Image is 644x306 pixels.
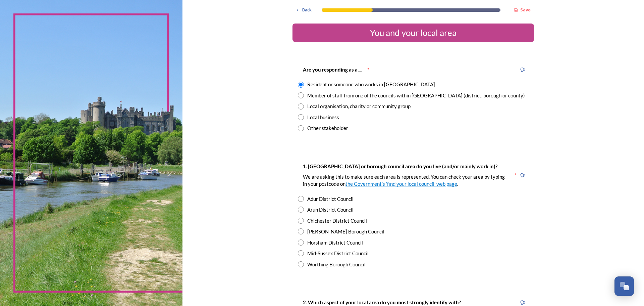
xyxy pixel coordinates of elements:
div: Local organisation, charity or community group [307,102,411,110]
div: Horsham District Council [307,239,363,247]
strong: 2. Which aspect of your local area do you most strongly identify with? [303,299,461,305]
div: Arun District Council [307,206,354,214]
div: Member of staff from one of the councils within [GEOGRAPHIC_DATA] (district, borough or county) [307,92,525,99]
button: Open Chat [614,276,634,296]
div: Local business [307,114,339,121]
div: Worthing Borough Council [307,261,366,268]
strong: 1. [GEOGRAPHIC_DATA] or borough council area do you live (and/or mainly work in)? [303,163,497,169]
p: We are asking this to make sure each area is represented. You can check your area by typing in yo... [303,173,509,188]
div: Resident or someone who works in [GEOGRAPHIC_DATA] [307,81,435,88]
div: [PERSON_NAME] Borough Council [307,228,384,235]
div: You and your local area [295,26,531,39]
div: Adur District Council [307,195,354,203]
div: Mid-Sussex District Council [307,250,369,257]
span: Back [302,7,312,13]
div: Other stakeholder [307,124,348,132]
strong: Save [520,7,531,13]
a: the Government's 'find your local council' web page [345,181,457,187]
div: Chichester District Council [307,217,367,225]
strong: Are you responding as a.... [303,67,362,73]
